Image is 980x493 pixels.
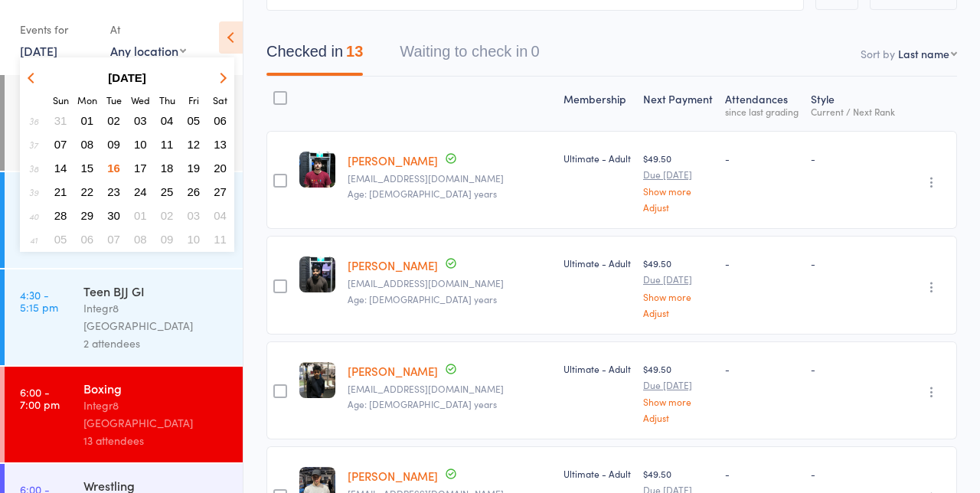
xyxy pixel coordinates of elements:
[208,205,232,226] button: 04
[643,202,713,212] a: Adjust
[643,413,713,423] a: Adjust
[54,209,67,222] span: 28
[81,138,94,151] span: 08
[54,185,67,198] span: 21
[214,233,227,246] span: 11
[107,114,120,127] span: 02
[30,233,38,246] em: 41
[107,138,120,151] span: 09
[129,110,152,131] button: 03
[129,181,152,202] button: 24
[188,114,201,127] span: 05
[29,162,38,175] em: 38
[182,110,206,131] button: 05
[102,229,126,250] button: 07
[20,289,58,313] time: 4:30 - 5:15 pm
[643,169,713,180] small: Due [DATE]
[134,114,147,127] span: 03
[76,229,100,250] button: 06
[563,256,631,269] div: Ultimate - Adult
[134,233,147,246] span: 08
[20,386,60,410] time: 6:00 - 7:00 pm
[134,162,147,175] span: 17
[266,35,363,76] button: Checked in13
[102,134,126,155] button: 09
[110,17,186,42] div: At
[161,185,174,198] span: 25
[161,233,174,246] span: 09
[563,362,631,375] div: Ultimate - Adult
[348,468,438,484] a: [PERSON_NAME]
[643,362,713,423] div: $49.50
[188,93,199,106] small: Friday
[83,282,230,299] div: Teen BJJ GI
[643,292,713,302] a: Show more
[49,110,73,131] button: 31
[102,158,126,178] button: 16
[348,257,438,273] a: [PERSON_NAME]
[643,380,713,390] small: Due [DATE]
[108,71,146,84] strong: [DATE]
[214,138,227,151] span: 13
[155,110,179,131] button: 04
[102,205,126,226] button: 30
[53,93,69,106] small: Sunday
[161,162,174,175] span: 18
[49,229,73,250] button: 05
[208,110,232,131] button: 06
[348,173,551,184] small: Gianabad@outlook.com
[5,367,243,462] a: 6:00 -7:00 pmBoxingIntegr8 [GEOGRAPHIC_DATA]13 attendees
[83,432,230,449] div: 13 attendees
[637,83,719,124] div: Next Payment
[811,467,895,480] div: -
[77,93,97,106] small: Monday
[161,138,174,151] span: 11
[81,162,94,175] span: 15
[557,83,637,124] div: Membership
[129,229,152,250] button: 08
[155,229,179,250] button: 09
[5,269,243,365] a: 4:30 -5:15 pmTeen BJJ GIIntegr8 [GEOGRAPHIC_DATA]2 attendees
[159,93,175,106] small: Thursday
[54,114,67,127] span: 31
[102,181,126,202] button: 23
[49,205,73,226] button: 28
[76,110,100,131] button: 01
[643,256,713,317] div: $49.50
[5,75,243,171] a: 10:00 -11:30 amPro ClassIntegr8 [GEOGRAPHIC_DATA]0 attendees
[182,134,206,155] button: 12
[107,209,120,222] span: 30
[54,162,67,175] span: 14
[134,185,147,198] span: 24
[563,152,631,165] div: Ultimate - Adult
[182,181,206,202] button: 26
[83,380,230,397] div: Boxing
[643,186,713,196] a: Show more
[54,138,67,151] span: 07
[719,83,805,124] div: Atten­dances
[155,205,179,226] button: 02
[811,362,895,375] div: -
[861,46,895,61] label: Sort by
[811,106,895,116] div: Current / Next Rank
[76,158,100,178] button: 15
[29,186,38,198] em: 39
[110,42,186,59] div: Any location
[155,134,179,155] button: 11
[643,308,713,318] a: Adjust
[188,209,201,222] span: 03
[208,158,232,178] button: 20
[107,162,120,175] span: 16
[76,181,100,202] button: 22
[725,362,799,375] div: -
[400,35,539,76] button: Waiting to check in0
[348,384,551,394] small: daniel2002.vk@gmail.com
[898,46,949,61] div: Last name
[81,209,94,222] span: 29
[348,278,551,289] small: Mr.sajidchaudhery@gmail.com
[49,134,73,155] button: 07
[107,185,120,198] span: 23
[299,152,335,188] img: image1746607344.png
[348,397,497,410] span: Age: [DEMOGRAPHIC_DATA] years
[643,152,713,212] div: $49.50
